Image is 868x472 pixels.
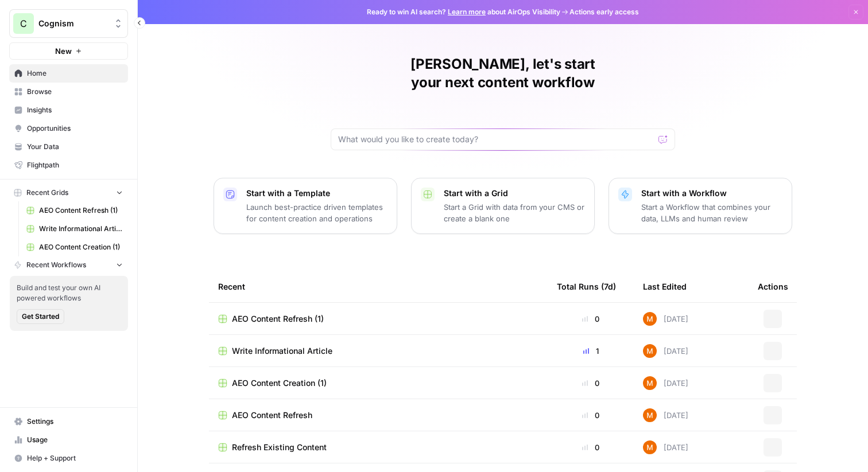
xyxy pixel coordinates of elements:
[218,377,538,389] a: AEO Content Creation (1)
[9,184,128,201] button: Recent Grids
[643,408,688,422] div: [DATE]
[218,442,538,453] a: Refresh Existing Content
[643,344,657,358] img: 4suam345j4k4ehuf80j2ussc8x0k
[27,87,123,97] span: Browse
[448,7,486,16] a: Learn more
[557,409,625,421] div: 0
[9,64,128,83] a: Home
[643,440,688,454] div: [DATE]
[38,18,108,29] span: Cognism
[232,409,312,421] span: AEO Content Refresh
[9,119,128,138] a: Opportunities
[367,7,560,17] span: Ready to win AI search? about AirOps Visibility
[9,449,128,467] button: Help + Support
[338,134,654,145] input: What would you like to create today?
[411,178,595,234] button: Start with a GridStart a Grid with data from your CMS or create a blank one
[27,453,123,463] span: Help + Support
[17,309,64,324] button: Get Started
[246,201,387,224] p: Launch best-practice driven templates for content creation and operations
[232,377,327,389] span: AEO Content Creation (1)
[55,45,72,57] span: New
[218,313,538,325] a: AEO Content Refresh (1)
[22,311,59,322] span: Get Started
[26,188,68,198] span: Recent Grids
[214,178,397,234] button: Start with a TemplateLaunch best-practice driven templates for content creation and operations
[643,376,657,390] img: 4suam345j4k4ehuf80j2ussc8x0k
[9,101,128,119] a: Insights
[27,160,123,170] span: Flightpath
[27,68,123,79] span: Home
[569,7,639,17] span: Actions early access
[444,201,585,224] p: Start a Grid with data from your CMS or create a blank one
[557,271,616,302] div: Total Runs (7d)
[643,312,657,326] img: 4suam345j4k4ehuf80j2ussc8x0k
[9,431,128,449] a: Usage
[9,412,128,431] a: Settings
[557,377,625,389] div: 0
[21,201,128,220] a: AEO Content Refresh (1)
[218,409,538,421] a: AEO Content Refresh
[218,345,538,357] a: Write Informational Article
[232,442,327,453] span: Refresh Existing Content
[643,440,657,454] img: 4suam345j4k4ehuf80j2ussc8x0k
[246,188,387,199] p: Start with a Template
[643,271,687,302] div: Last Edited
[9,42,128,60] button: New
[9,138,128,156] a: Your Data
[641,188,782,199] p: Start with a Workflow
[232,345,332,357] span: Write Informational Article
[9,256,128,274] button: Recent Workflows
[27,435,123,445] span: Usage
[9,9,128,38] button: Workspace: Cognism
[557,442,625,453] div: 0
[27,142,123,152] span: Your Data
[218,271,538,302] div: Recent
[27,416,123,427] span: Settings
[39,242,123,252] span: AEO Content Creation (1)
[27,105,123,115] span: Insights
[9,156,128,174] a: Flightpath
[643,408,657,422] img: 4suam345j4k4ehuf80j2ussc8x0k
[643,376,688,390] div: [DATE]
[444,188,585,199] p: Start with a Grid
[758,271,788,302] div: Actions
[27,123,123,134] span: Opportunities
[609,178,792,234] button: Start with a WorkflowStart a Workflow that combines your data, LLMs and human review
[39,224,123,234] span: Write Informational Article
[643,344,688,358] div: [DATE]
[21,238,128,256] a: AEO Content Creation (1)
[331,55,675,92] h1: [PERSON_NAME], let's start your next content workflow
[21,220,128,238] a: Write Informational Article
[643,312,688,326] div: [DATE]
[26,260,86,270] span: Recent Workflows
[17,283,121,303] span: Build and test your own AI powered workflows
[557,313,625,325] div: 0
[641,201,782,224] p: Start a Workflow that combines your data, LLMs and human review
[39,205,123,216] span: AEO Content Refresh (1)
[20,17,27,30] span: C
[232,313,324,325] span: AEO Content Refresh (1)
[557,345,625,357] div: 1
[9,83,128,101] a: Browse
